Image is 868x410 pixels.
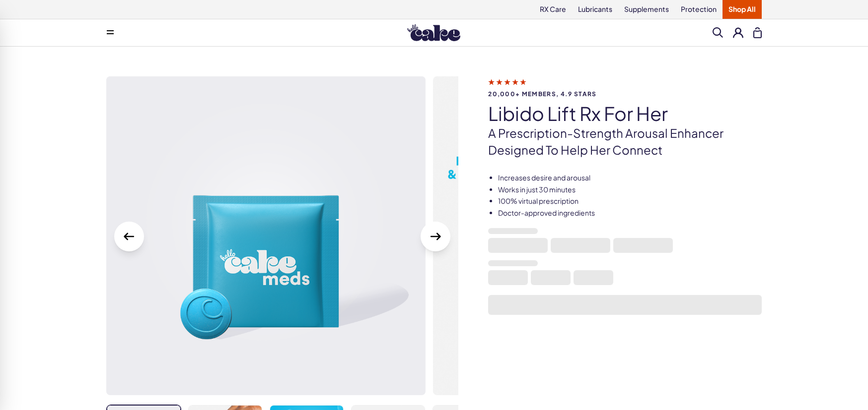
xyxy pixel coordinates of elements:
img: Hello Cake [407,24,460,41]
li: Doctor-approved ingredients [498,208,762,218]
button: Previous slide [114,222,144,251]
li: Works in just 30 minutes [498,185,762,195]
p: A prescription-strength arousal enhancer designed to help her connect [488,125,762,158]
img: Libido Lift Rx For Her [106,76,426,395]
li: 100% virtual prescription [498,196,762,206]
li: Increases desire and arousal [498,173,762,183]
span: 20,000+ members, 4.9 stars [488,91,762,97]
h1: Libido Lift Rx For Her [488,103,762,124]
button: Next Slide [421,222,450,251]
a: 20,000+ members, 4.9 stars [488,77,762,97]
